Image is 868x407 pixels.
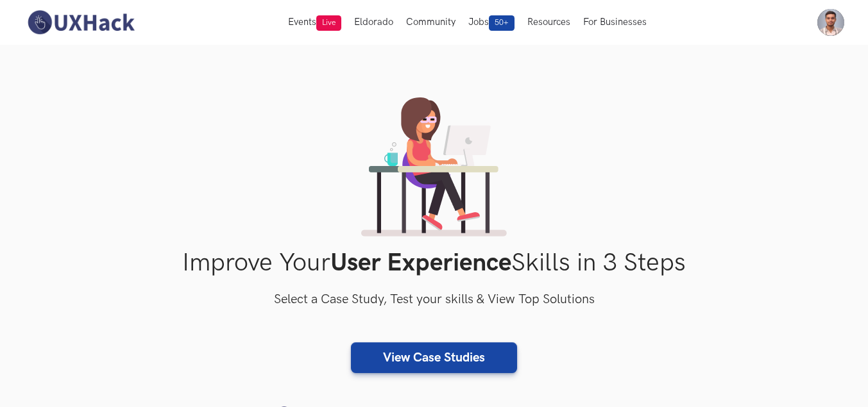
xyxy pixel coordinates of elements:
[489,15,515,31] span: 50+
[361,97,507,237] img: lady working on laptop
[24,248,845,278] h1: Improve Your Skills in 3 Steps
[351,342,517,373] a: View Case Studies
[330,248,511,278] strong: User Experience
[24,290,845,310] h3: Select a Case Study, Test your skills & View Top Solutions
[316,15,341,31] span: Live
[817,9,844,36] img: Your profile pic
[24,9,138,36] img: UXHack-logo.png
